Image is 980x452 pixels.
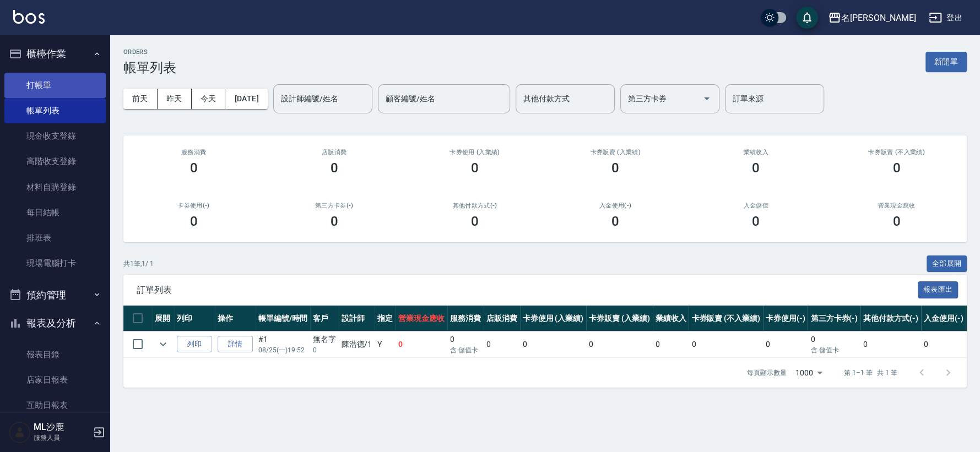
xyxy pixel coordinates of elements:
h2: 其他付款方式(-) [418,202,532,209]
a: 店家日報表 [4,367,106,393]
th: 卡券販賣 (不入業績) [689,306,762,331]
th: 業績收入 [653,306,689,331]
h2: 第三方卡券(-) [277,202,391,209]
th: 店販消費 [484,306,520,331]
th: 設計師 [339,306,375,331]
th: 客戶 [310,306,339,331]
a: 每日結帳 [4,200,106,225]
p: 含 儲值卡 [450,345,481,355]
th: 第三方卡券(-) [808,306,860,331]
h2: 入金使用(-) [558,202,672,209]
th: 卡券販賣 (入業績) [586,306,653,331]
a: 打帳單 [4,73,106,98]
th: 卡券使用(-) [763,306,808,331]
h3: 0 [471,214,479,229]
h3: 0 [752,160,760,176]
h3: 服務消費 [137,149,251,156]
button: 預約管理 [4,281,106,309]
div: 無名字 [313,334,336,345]
h3: 0 [611,214,619,229]
td: 0 [396,331,447,357]
a: 排班表 [4,225,106,250]
button: 全部展開 [927,255,967,273]
p: 0 [313,345,336,355]
th: 展開 [152,306,174,331]
span: 訂單列表 [137,285,918,296]
p: 第 1–1 筆 共 1 筆 [844,368,897,378]
button: 報表匯出 [918,281,959,298]
h2: 卡券使用(-) [137,202,251,209]
div: 名[PERSON_NAME] [841,11,916,25]
a: 材料自購登錄 [4,175,106,200]
button: 今天 [192,89,226,109]
button: 報表及分析 [4,309,106,337]
h3: 0 [611,160,619,176]
h2: 業績收入 [699,149,813,156]
button: 櫃檯作業 [4,40,106,68]
img: Logo [13,10,45,24]
td: 0 [921,331,966,357]
td: 0 [484,331,520,357]
h3: 0 [892,214,900,229]
th: 指定 [375,306,396,331]
a: 詳情 [218,336,253,353]
p: 共 1 筆, 1 / 1 [123,259,154,269]
td: Y [375,331,396,357]
th: 卡券使用 (入業績) [520,306,587,331]
button: expand row [155,336,171,352]
th: 其他付款方式(-) [860,306,921,331]
p: 含 儲值卡 [810,345,858,355]
a: 高階收支登錄 [4,149,106,174]
h3: 0 [331,214,338,229]
td: 0 [860,331,921,357]
button: [DATE] [225,89,267,109]
a: 報表目錄 [4,342,106,367]
td: 0 [520,331,587,357]
h2: ORDERS [123,48,176,56]
h2: 店販消費 [277,149,391,156]
button: save [796,7,818,29]
button: 列印 [177,336,212,353]
a: 現金收支登錄 [4,123,106,149]
h3: 0 [471,160,479,176]
h3: 0 [752,214,760,229]
td: 0 [808,331,860,357]
h2: 營業現金應收 [840,202,954,209]
th: 營業現金應收 [396,306,447,331]
th: 列印 [174,306,215,331]
td: 0 [653,331,689,357]
button: 新開單 [925,52,967,72]
h3: 0 [190,214,198,229]
h2: 卡券販賣 (不入業績) [840,149,954,156]
p: 服務人員 [34,433,90,443]
a: 新開單 [925,56,967,67]
img: Person [9,421,31,443]
th: 服務消費 [447,306,484,331]
td: 0 [689,331,762,357]
a: 互助日報表 [4,393,106,418]
p: 每頁顯示數量 [747,368,787,378]
a: 現場電腦打卡 [4,250,106,276]
button: Open [698,90,716,107]
th: 帳單編號/時間 [256,306,310,331]
td: 0 [447,331,484,357]
h5: ML沙鹿 [34,422,90,433]
p: 08/25 (一) 19:52 [258,345,307,355]
th: 入金使用(-) [921,306,966,331]
h3: 帳單列表 [123,60,176,75]
h2: 入金儲值 [699,202,813,209]
h3: 0 [190,160,198,176]
div: 1000 [791,358,826,388]
td: #1 [256,331,310,357]
button: 登出 [924,8,967,28]
td: 0 [763,331,808,357]
h2: 卡券使用 (入業績) [418,149,532,156]
button: 前天 [123,89,158,109]
a: 報表匯出 [918,284,959,295]
h3: 0 [892,160,900,176]
button: 名[PERSON_NAME] [824,7,920,29]
td: 0 [586,331,653,357]
h3: 0 [331,160,338,176]
td: 陳浩德 /1 [339,331,375,357]
h2: 卡券販賣 (入業績) [558,149,672,156]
